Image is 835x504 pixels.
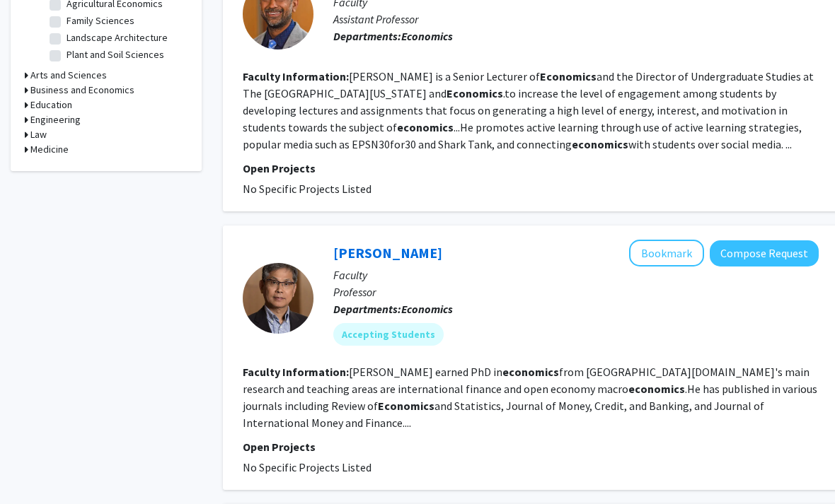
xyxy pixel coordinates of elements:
h3: Law [30,128,47,143]
button: Add Yoonbai Kim to Bookmarks [629,240,704,267]
h3: Business and Economics [30,83,134,98]
b: Faculty Information: [243,70,349,84]
h3: Medicine [30,143,69,158]
span: No Specific Projects Listed [243,461,372,475]
fg-read-more: [PERSON_NAME] earned PhD in from [GEOGRAPHIC_DATA][DOMAIN_NAME]'s main research and teaching area... [243,365,817,430]
p: Open Projects [243,160,819,177]
b: Departments: [333,30,401,44]
b: economics [502,365,559,380]
b: Faculty Information: [243,365,349,380]
b: Economics [540,70,597,84]
b: Economics [378,399,434,414]
label: Plant and Soil Sciences [67,48,164,63]
button: Compose Request to Yoonbai Kim [710,241,819,267]
b: Economics [401,303,453,317]
b: Economics [447,87,503,101]
p: Faculty [333,267,819,284]
h3: Arts and Sciences [30,69,107,83]
fg-read-more: [PERSON_NAME] is a Senior Lecturer of and the Director of Undergraduate Studies at The [GEOGRAPHI... [243,70,814,152]
b: Economics [401,30,453,44]
label: Landscape Architecture [67,31,168,46]
h3: Engineering [30,113,81,128]
a: [PERSON_NAME] [333,245,442,262]
span: No Specific Projects Listed [243,182,372,197]
p: Open Projects [243,439,819,456]
b: economics [572,138,628,152]
b: economics [397,121,454,135]
mat-chip: Accepting Students [333,324,444,346]
b: economics [628,382,685,397]
h3: Education [30,98,72,113]
p: Assistant Professor [333,11,819,28]
label: Family Sciences [67,14,134,29]
iframe: Chat [11,440,60,493]
p: Professor [333,284,819,301]
b: Departments: [333,303,401,317]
